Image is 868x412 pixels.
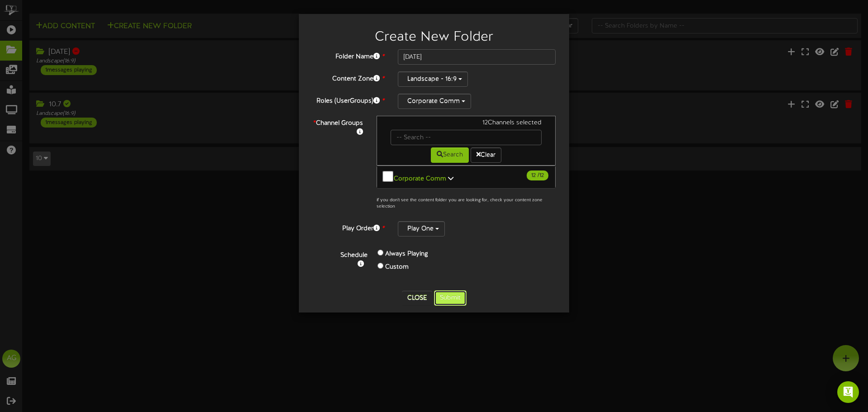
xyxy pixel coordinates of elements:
label: Custom [385,263,409,272]
button: Corporate Comm [398,94,471,109]
button: Corporate Comm 12 /12 [377,166,556,189]
span: 12 [531,172,538,179]
label: Folder Name [306,49,391,62]
input: -- Search -- [391,130,542,145]
button: Close [402,291,432,305]
label: Content Zone [306,71,391,84]
button: Search [431,147,469,163]
span: / 12 [527,170,548,180]
div: 12 Channels selected [384,118,548,130]
h2: Create New Folder [312,30,556,45]
label: Roles (UserGroups) [306,94,391,106]
button: Clear [471,147,501,163]
input: Folder Name [398,49,556,65]
div: Open Intercom Messenger [837,381,859,403]
label: Always Playing [385,250,428,259]
label: Play Order [306,221,391,233]
b: Schedule [340,252,368,259]
button: Play One [398,221,445,237]
button: Submit [434,290,467,306]
b: Corporate Comm [394,175,446,182]
label: Channel Groups [306,116,370,137]
button: Landscape - 16:9 [398,71,468,87]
